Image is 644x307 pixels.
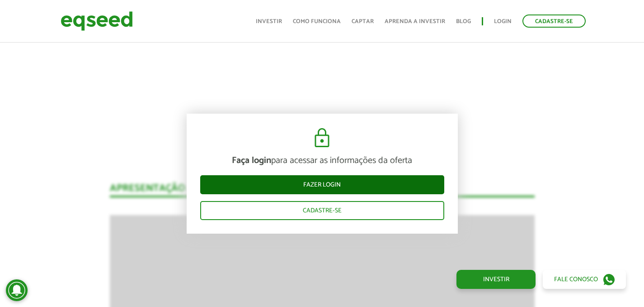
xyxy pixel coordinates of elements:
[522,14,586,28] a: Cadastre-se
[61,9,133,33] img: EqSeed
[543,270,626,289] a: Fale conosco
[494,19,512,24] a: Login
[456,19,471,24] a: Blog
[352,19,374,24] a: Captar
[311,127,333,149] img: cadeado.svg
[200,201,444,220] a: Cadastre-se
[200,155,444,166] p: para acessar as informações da oferta
[232,153,271,168] strong: Faça login
[293,19,341,24] a: Como funciona
[256,19,282,24] a: Investir
[385,19,445,24] a: Aprenda a investir
[456,270,536,289] a: Investir
[200,175,444,194] a: Fazer login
